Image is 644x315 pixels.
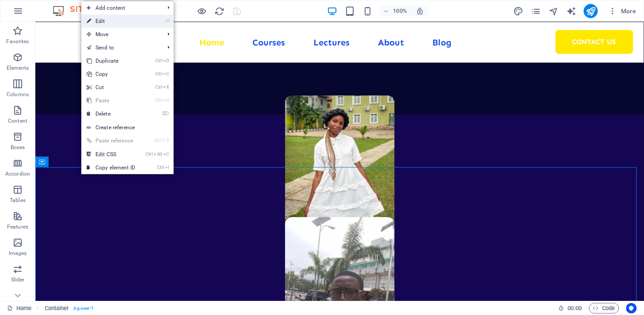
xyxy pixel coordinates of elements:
[81,148,141,161] a: CtrlAltCEdit CSS
[155,97,162,103] i: Ctrl
[531,6,541,16] button: pages
[10,197,26,204] p: Tables
[197,6,207,16] button: Click here to leave preview mode and continue editing
[155,84,162,90] i: Ctrl
[513,6,524,16] button: design
[81,1,160,15] span: Add content
[11,276,25,283] p: Slider
[81,41,160,54] a: Send to
[9,250,27,257] p: Images
[81,28,160,41] span: Move
[513,6,523,16] i: Design (Ctrl+Alt+Y)
[584,4,598,18] button: publish
[380,6,411,16] button: 100%
[45,303,94,314] nav: breadcrumb
[81,94,141,107] a: CtrlVPaste
[154,138,161,143] i: Ctrl
[215,6,225,16] i: Reload page
[165,165,169,170] i: I
[81,161,141,174] a: CtrlICopy element ID
[45,303,69,314] span: Click to select. Double-click to edit
[6,38,29,45] p: Favorites
[162,111,169,116] i: ⌦
[566,6,577,16] button: text_generator
[586,6,596,16] i: Publish
[81,107,141,120] a: ⌦Delete
[163,97,169,103] i: V
[568,303,582,314] span: 00 00
[7,64,29,71] p: Elements
[589,303,619,314] button: Code
[163,71,169,77] i: C
[416,7,424,15] i: On resize automatically adjust zoom level to fit chosen device.
[51,6,117,16] img: Editor Logo
[81,54,141,67] a: CtrlDDuplicate
[549,6,559,16] button: navigator
[163,84,169,90] i: X
[155,58,162,64] i: Ctrl
[393,6,407,16] h6: 100%
[566,6,576,16] i: AI Writer
[574,305,575,311] span: :
[5,170,30,177] p: Accordion
[165,18,169,24] i: ⏎
[593,303,615,314] span: Code
[559,303,582,314] h6: Session time
[8,117,27,124] p: Content
[146,151,153,157] i: Ctrl
[626,303,637,314] button: Usercentrics
[11,144,25,151] p: Boxes
[81,15,141,28] a: ⏎Edit
[155,71,162,77] i: Ctrl
[7,303,31,314] a: Click to cancel selection. Double-click to open Pages
[214,6,225,16] button: reload
[163,151,169,157] i: C
[157,165,164,170] i: Ctrl
[153,151,162,157] i: Alt
[7,223,28,230] p: Features
[609,7,636,15] span: More
[81,67,141,81] a: CtrlCCopy
[605,4,640,18] button: More
[7,91,29,98] p: Columns
[162,138,166,143] i: ⇧
[163,58,169,64] i: D
[531,6,541,16] i: Pages (Ctrl+Alt+S)
[72,303,94,314] span: . bg-user-1
[549,6,559,16] i: Navigator
[81,134,141,147] a: Ctrl⇧VPaste reference
[81,121,174,134] a: Create reference
[167,138,169,143] i: V
[81,81,141,94] a: CtrlXCut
